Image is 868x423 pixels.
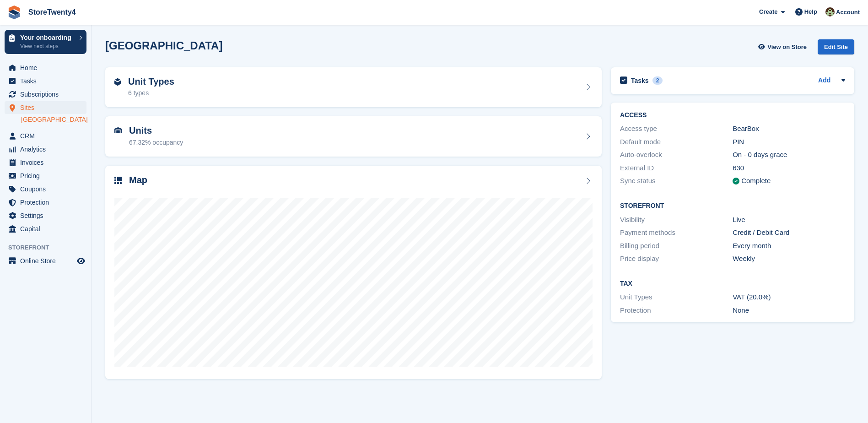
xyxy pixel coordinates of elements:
div: Every month [733,241,845,251]
div: VAT (20.0%) [733,292,845,303]
div: PIN [733,137,845,147]
h2: Units [129,125,183,136]
span: Analytics [20,143,75,156]
span: Account [836,8,860,17]
a: menu [5,75,86,87]
div: 6 types [128,88,174,98]
img: Lee Hanlon [825,7,835,16]
span: Coupons [20,183,75,195]
span: Settings [20,209,75,222]
div: Payment methods [620,228,733,238]
span: Protection [20,196,75,209]
span: Sites [20,101,75,114]
h2: [GEOGRAPHIC_DATA] [105,39,222,52]
div: 2 [652,76,663,85]
span: Pricing [20,169,75,182]
span: Home [20,61,75,74]
h2: Map [129,175,147,185]
div: Protection [620,305,733,316]
div: Auto-overlock [620,150,733,160]
div: External ID [620,163,733,174]
span: Capital [20,222,75,235]
div: Access type [620,124,733,134]
span: Subscriptions [20,88,75,101]
a: Add [818,76,830,86]
div: 630 [733,163,845,174]
img: unit-type-icn-2b2737a686de81e16bb02015468b77c625bbabd49415b5ef34ead5e3b44a266d.svg [114,78,121,86]
img: unit-icn-7be61d7bf1b0ce9d3e12c5938cc71ed9869f7b940bace4675aadf7bd6d80202e.svg [114,127,122,134]
a: menu [5,209,86,222]
div: Edit Site [818,39,854,54]
span: Invoices [20,156,75,169]
a: menu [5,156,86,169]
div: Weekly [733,254,845,264]
h2: ACCESS [620,112,845,119]
h2: Tasks [631,76,649,85]
div: On - 0 days grace [733,150,845,160]
span: Storefront [8,243,91,252]
span: Online Store [20,255,75,267]
div: Price display [620,254,733,264]
a: menu [5,196,86,209]
a: menu [5,88,86,101]
h2: Unit Types [128,76,174,87]
a: menu [5,130,86,142]
div: Unit Types [620,292,733,303]
div: Credit / Debit Card [733,228,845,238]
a: Unit Types 6 types [105,67,602,108]
span: Help [804,7,817,16]
div: Visibility [620,215,733,225]
a: Your onboarding View next steps [5,30,86,54]
a: menu [5,101,86,114]
h2: Storefront [620,202,845,210]
h2: Tax [620,280,845,287]
span: View on Store [767,43,807,52]
div: Default mode [620,137,733,147]
div: 67.32% occupancy [129,138,183,147]
a: menu [5,61,86,74]
a: menu [5,169,86,182]
a: StoreTwenty4 [25,5,80,20]
span: CRM [20,130,75,142]
a: Units 67.32% occupancy [105,116,602,157]
p: View next steps [20,42,75,50]
div: BearBox [733,124,845,134]
div: Complete [741,176,771,186]
a: menu [5,183,86,195]
span: Create [759,7,777,16]
div: Billing period [620,241,733,251]
div: Live [733,215,845,225]
div: None [733,305,845,316]
img: stora-icon-8386f47178a22dfd0bd8f6a31ec36ba5ce8667c1dd55bd0f319d3a0aa187defe.svg [7,5,21,19]
a: Preview store [75,255,86,266]
a: View on Store [757,39,810,54]
a: Map [105,166,602,380]
div: Sync status [620,176,733,186]
p: Your onboarding [20,34,75,41]
img: map-icn-33ee37083ee616e46c38cad1a60f524a97daa1e2b2c8c0bc3eb3415660979fc1.svg [114,177,122,184]
a: [GEOGRAPHIC_DATA] [21,115,86,124]
a: menu [5,255,86,267]
a: menu [5,143,86,156]
span: Tasks [20,75,75,87]
a: menu [5,222,86,235]
a: Edit Site [818,39,854,58]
